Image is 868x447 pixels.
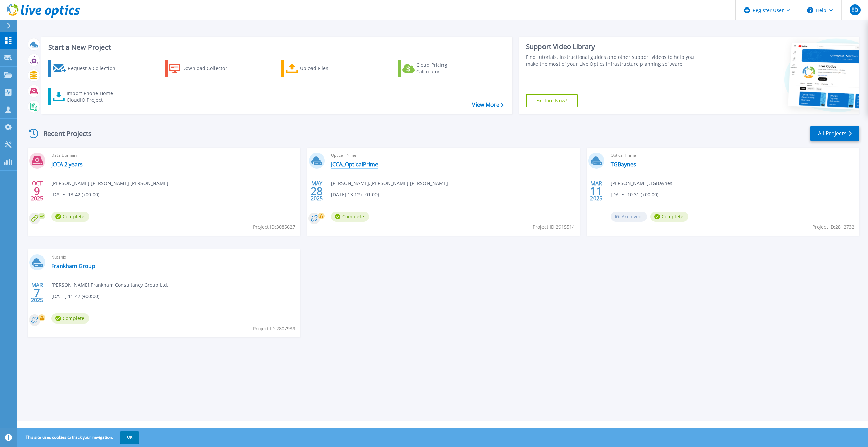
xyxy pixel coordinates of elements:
[51,161,83,168] a: JCCA 2 years
[34,188,40,194] span: 9
[310,179,323,203] div: MAY 2025
[590,179,603,203] div: MAR 2025
[51,281,168,289] span: [PERSON_NAME] , Frankham Consultancy Group Ltd.
[68,62,122,75] div: Request a Collection
[300,62,354,75] div: Upload Files
[331,191,379,198] span: [DATE] 13:12 (+01:00)
[611,191,658,198] span: [DATE] 10:31 (+00:00)
[48,44,503,51] h3: Start a New Project
[331,180,448,187] span: [PERSON_NAME] , [PERSON_NAME] [PERSON_NAME]
[48,60,124,77] a: Request a Collection
[51,191,99,198] span: [DATE] 13:42 (+00:00)
[253,325,295,332] span: Project ID: 2807939
[526,42,702,51] div: Support Video Library
[650,212,688,222] span: Complete
[26,125,101,142] div: Recent Projects
[611,180,672,187] span: [PERSON_NAME] , TGBaynes
[611,161,636,168] a: TGBaynes
[416,62,471,75] div: Cloud Pricing Calculator
[51,313,89,324] span: Complete
[51,212,89,222] span: Complete
[611,212,647,222] span: Archived
[51,180,168,187] span: [PERSON_NAME] , [PERSON_NAME] [PERSON_NAME]
[472,102,504,108] a: View More
[51,293,99,300] span: [DATE] 11:47 (+00:00)
[590,188,602,194] span: 11
[611,152,855,159] span: Optical Prime
[533,223,575,231] span: Project ID: 2915514
[182,62,237,75] div: Download Collector
[120,431,139,444] button: OK
[812,223,854,231] span: Project ID: 2812732
[810,126,859,141] a: All Projects
[526,54,702,67] div: Find tutorials, instructional guides and other support videos to help you make the most of your L...
[51,253,296,261] span: Nutanix
[526,94,578,107] a: Explore Now!
[19,431,139,444] span: This site uses cookies to track your navigation.
[31,179,44,203] div: OCT 2025
[34,290,40,296] span: 7
[331,152,576,159] span: Optical Prime
[51,152,296,159] span: Data Domain
[331,212,369,222] span: Complete
[851,7,858,13] span: ED
[67,90,120,103] div: Import Phone Home CloudIQ Project
[51,263,95,269] a: Frankham Group
[281,60,357,77] a: Upload Files
[253,223,295,231] span: Project ID: 3085627
[31,280,44,305] div: MAR 2025
[331,161,378,168] a: JCCA_OpticalPrime
[165,60,240,77] a: Download Collector
[398,60,473,77] a: Cloud Pricing Calculator
[311,188,323,194] span: 28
